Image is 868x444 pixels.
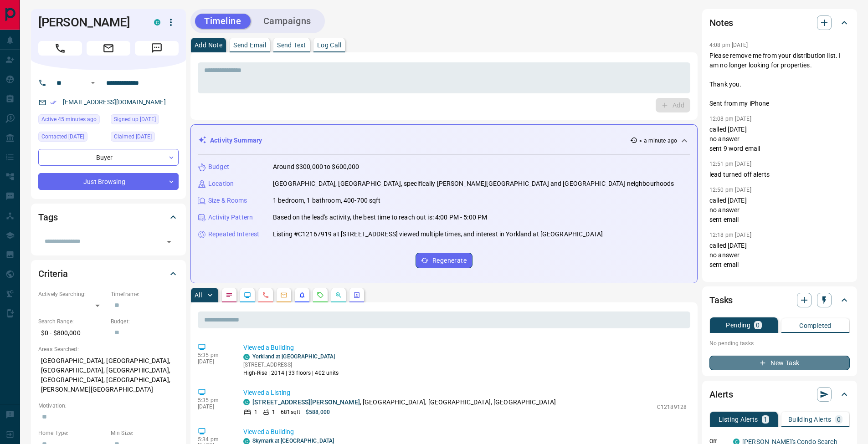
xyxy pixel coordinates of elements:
p: 12:08 pm [DATE] [709,116,751,122]
p: [GEOGRAPHIC_DATA], [GEOGRAPHIC_DATA], specifically [PERSON_NAME][GEOGRAPHIC_DATA] and [GEOGRAPHIC... [273,179,674,189]
p: < a minute ago [639,137,677,145]
svg: Calls [262,291,269,299]
div: Criteria [38,263,179,285]
p: Completed [799,322,832,329]
span: Contacted [DATE] [41,132,84,141]
svg: Emails [280,291,288,299]
p: Home Type: [38,429,106,437]
p: called [DATE] no answer sent 9 word email [709,125,850,153]
p: Activity Summary [210,136,262,145]
p: Min Size: [111,429,179,437]
p: 1 [272,408,275,416]
button: Timeline [195,14,251,29]
span: Signed up [DATE] [114,115,156,124]
p: Budget: [111,317,179,326]
div: Wed May 28 2025 [111,132,179,144]
p: Search Range: [38,317,106,326]
p: Send Text [277,42,306,48]
div: Tue Jun 10 2025 [38,132,106,144]
p: High-Rise | 2014 | 33 floors | 402 units [243,369,339,377]
svg: Agent Actions [353,291,360,299]
p: Building Alerts [788,416,832,423]
svg: Lead Browsing Activity [244,291,251,299]
span: Claimed [DATE] [114,132,152,141]
button: New Task [709,356,850,370]
p: Listing Alerts [719,416,758,423]
p: Location [208,179,234,189]
p: 0 [837,416,841,423]
a: Skymark at [GEOGRAPHIC_DATA] [252,438,334,444]
h2: Criteria [38,266,68,281]
p: 681 sqft [281,408,300,416]
p: Viewed a Building [243,427,687,437]
p: Activity Pattern [208,213,253,222]
h1: [PERSON_NAME] [38,15,140,30]
p: , [GEOGRAPHIC_DATA], [GEOGRAPHIC_DATA], [GEOGRAPHIC_DATA] [252,398,556,407]
p: Log Call [317,42,341,48]
button: Campaigns [254,14,320,29]
p: Viewed a Listing [243,388,687,398]
p: lead turned off alerts [709,170,850,179]
p: [DATE] [198,403,230,410]
p: 1 [254,408,257,416]
p: Listing #C12167919 at [STREET_ADDRESS] viewed multiple times, and interest in Yorkland at [GEOGRA... [273,230,603,239]
span: Message [135,41,179,56]
p: Based on the lead's activity, the best time to reach out is: 4:00 PM - 5:00 PM [273,213,487,222]
span: Active 45 minutes ago [41,115,97,124]
p: All [195,292,202,298]
p: No pending tasks [709,337,850,350]
p: Budget [208,162,229,172]
p: 12:50 pm [DATE] [709,187,751,193]
p: 5:35 pm [198,352,230,358]
p: 12:18 pm [DATE] [709,232,751,238]
div: Just Browsing [38,173,179,190]
p: [DATE] [198,358,230,365]
div: Alerts [709,383,850,405]
p: 12:51 pm [DATE] [709,161,751,167]
h2: Tasks [709,293,733,307]
button: Open [87,77,98,88]
div: Buyer [38,149,179,166]
p: Please remove me from your distribution list. I am no longer looking for properties. Thank you. S... [709,51,850,108]
p: Around $300,000 to $600,000 [273,162,360,172]
p: called [DATE] no answer sent email [709,196,850,225]
svg: Opportunities [335,291,342,299]
svg: Notes [226,291,233,299]
p: Areas Searched: [38,345,179,353]
p: $0 - $800,000 [38,326,106,341]
p: 1 [764,416,767,423]
div: Tue Sep 16 2025 [38,114,106,127]
svg: Requests [317,291,324,299]
p: Viewed a Building [243,343,687,352]
span: Call [38,41,82,56]
div: Tags [38,206,179,228]
p: [STREET_ADDRESS] [243,361,339,369]
div: condos.ca [154,19,160,26]
p: Actively Searching: [38,290,106,298]
p: 0 [756,322,760,328]
svg: Email Verified [50,99,56,106]
div: condos.ca [243,354,250,360]
a: [STREET_ADDRESS][PERSON_NAME] [252,398,360,406]
p: 4:08 pm [DATE] [709,42,748,48]
p: Motivation: [38,402,179,410]
div: Activity Summary< a minute ago [198,132,690,149]
p: Send Email [233,42,266,48]
div: Sat Feb 15 2020 [111,114,179,127]
p: Repeated Interest [208,230,259,239]
p: Pending [726,322,750,328]
a: [EMAIL_ADDRESS][DOMAIN_NAME] [63,98,166,106]
p: 1 bedroom, 1 bathroom, 400-700 sqft [273,196,381,205]
p: 5:35 pm [198,397,230,403]
h2: Alerts [709,387,733,402]
p: C12189128 [657,403,687,411]
span: Email [87,41,130,56]
p: $588,000 [306,408,330,416]
div: Tasks [709,289,850,311]
p: Add Note [195,42,222,48]
h2: Tags [38,210,57,225]
h2: Notes [709,15,733,30]
p: [GEOGRAPHIC_DATA], [GEOGRAPHIC_DATA], [GEOGRAPHIC_DATA], [GEOGRAPHIC_DATA], [GEOGRAPHIC_DATA], [G... [38,353,179,397]
button: Open [163,235,175,248]
p: Timeframe: [111,290,179,298]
